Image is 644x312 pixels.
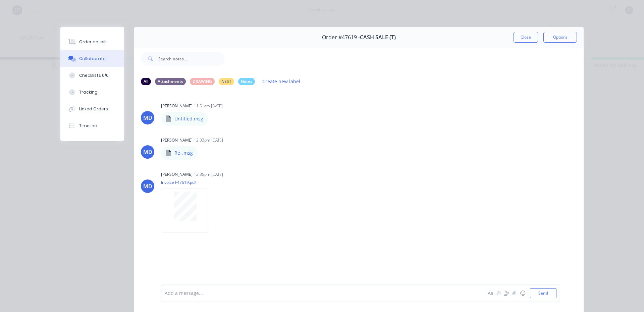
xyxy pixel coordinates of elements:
[486,289,494,297] button: Aa
[79,39,108,45] div: Order details
[79,123,97,129] div: Timeline
[494,289,502,297] button: @
[79,89,98,95] div: Tracking
[79,106,108,112] div: Linked Orders
[543,32,577,43] button: Options
[79,72,109,79] div: Checklists 0/0
[60,50,124,67] button: Collaborate
[259,77,304,86] button: Create new label
[514,32,538,43] button: Close
[60,101,124,117] button: Linked Orders
[174,115,203,122] p: Untitled.msg
[194,103,223,109] div: 11:51am [DATE]
[60,117,124,134] button: Timeline
[161,103,193,109] div: [PERSON_NAME]
[530,288,556,298] button: Send
[141,78,151,85] div: All
[161,179,216,185] p: Invoice F47619.pdf
[79,56,106,62] div: Collaborate
[155,78,186,85] div: Attachments
[143,148,152,156] div: MD
[60,34,124,50] button: Order details
[161,171,193,177] div: [PERSON_NAME]
[519,289,527,297] button: ☺
[194,171,223,177] div: 12:35pm [DATE]
[174,150,193,156] p: Re_.msg
[60,67,124,84] button: Checklists 0/0
[322,34,360,41] span: Order #47619 -
[190,78,215,85] div: DRAWING
[238,78,255,85] div: Notes
[60,84,124,101] button: Tracking
[219,78,234,85] div: NEST
[194,137,223,143] div: 12:33pm [DATE]
[158,52,225,65] input: Search notes...
[161,137,193,143] div: [PERSON_NAME]
[143,114,152,122] div: MD
[360,34,396,41] span: CASH SALE (T)
[143,182,152,190] div: MD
